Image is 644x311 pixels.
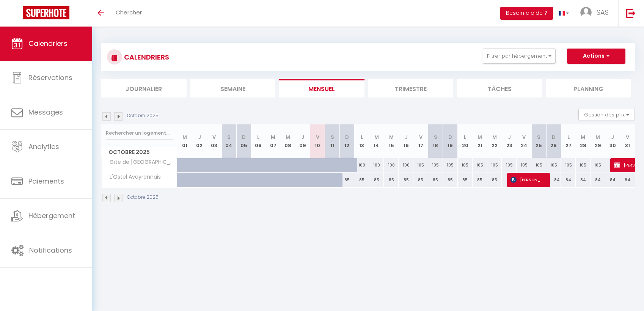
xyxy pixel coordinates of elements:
abbr: M [389,134,394,141]
th: 24 [517,124,531,158]
h3: CALENDRIERS [122,49,169,66]
th: 18 [428,124,443,158]
abbr: D [448,134,452,141]
div: 85 [339,173,354,187]
div: 105 [531,158,546,172]
abbr: L [257,134,259,141]
div: 85 [487,173,502,187]
div: 84 [546,173,561,187]
img: logout [626,8,636,18]
button: Actions [567,49,625,64]
span: [PERSON_NAME] [510,173,545,187]
img: ... [580,7,592,18]
div: 100 [384,158,399,172]
div: 105 [561,158,576,172]
span: Hébergement [28,211,75,220]
li: Planning [546,79,631,97]
li: Tâches [457,79,542,97]
abbr: L [567,134,570,141]
th: 16 [399,124,413,158]
abbr: M [478,134,482,141]
p: Octobre 2025 [127,194,159,201]
abbr: L [464,134,466,141]
div: 105 [443,158,458,172]
div: 100 [354,158,369,172]
span: Octobre 2025 [102,147,177,158]
div: 84 [576,173,591,187]
div: 85 [399,173,413,187]
th: 19 [443,124,458,158]
th: 21 [473,124,487,158]
abbr: S [537,134,540,141]
th: 04 [221,124,236,158]
abbr: J [405,134,408,141]
th: 28 [576,124,591,158]
p: Octobre 2025 [127,112,159,119]
th: 02 [192,124,207,158]
div: 85 [384,173,399,187]
th: 23 [502,124,517,158]
th: 17 [413,124,428,158]
abbr: L [361,134,363,141]
div: 85 [458,173,473,187]
th: 30 [605,124,620,158]
div: 84 [591,173,605,187]
span: Messages [28,107,63,117]
th: 06 [251,124,266,158]
th: 12 [339,124,354,158]
div: 105 [473,158,487,172]
th: 27 [561,124,576,158]
span: L'Ostel Aveyronnais [103,173,163,181]
div: 100 [369,158,384,172]
button: Filtrer par hébergement [483,49,556,64]
div: 105 [591,158,605,172]
div: 105 [428,158,443,172]
li: Trimestre [368,79,454,97]
span: Paiements [28,176,64,186]
th: 09 [295,124,310,158]
th: 01 [177,124,192,158]
abbr: S [434,134,437,141]
th: 22 [487,124,502,158]
th: 11 [325,124,340,158]
div: 105 [576,158,591,172]
span: Calendriers [28,39,68,48]
div: 84 [561,173,576,187]
button: Gestion des prix [578,109,635,120]
span: Analytics [28,142,59,151]
div: 84 [605,173,620,187]
abbr: V [626,134,629,141]
div: 85 [369,173,384,187]
abbr: J [508,134,511,141]
th: 15 [384,124,399,158]
img: Super Booking [23,6,69,19]
th: 20 [458,124,473,158]
abbr: D [345,134,349,141]
span: SAS [597,8,609,17]
abbr: M [182,134,187,141]
abbr: V [522,134,526,141]
span: Réservations [28,73,72,82]
div: 85 [413,173,428,187]
abbr: S [331,134,334,141]
div: 85 [473,173,487,187]
th: 07 [266,124,281,158]
th: 26 [546,124,561,158]
span: Gîte de [GEOGRAPHIC_DATA] [103,158,179,166]
div: 105 [502,158,517,172]
div: 105 [413,158,428,172]
abbr: M [374,134,379,141]
div: 105 [517,158,531,172]
div: 84 [620,173,635,187]
th: 29 [591,124,605,158]
th: 05 [236,124,251,158]
abbr: J [301,134,304,141]
th: 03 [207,124,221,158]
div: 85 [428,173,443,187]
abbr: D [242,134,246,141]
div: 105 [487,158,502,172]
div: 105 [458,158,473,172]
abbr: M [286,134,290,141]
span: Notifications [29,245,72,255]
abbr: J [611,134,614,141]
